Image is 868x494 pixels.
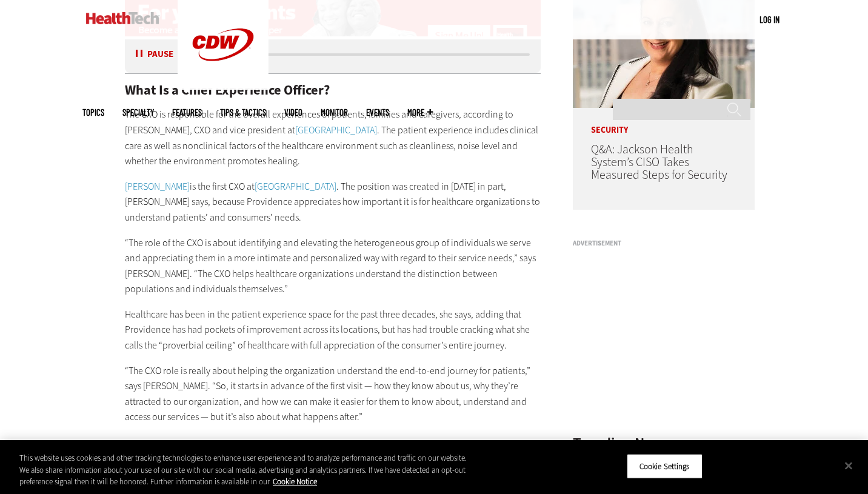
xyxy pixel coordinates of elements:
[573,436,755,451] h3: Trending Now
[125,307,541,353] p: Healthcare has been in the patient experience space for the past three decades, she says, adding ...
[760,14,780,25] a: Log in
[19,452,478,488] div: This website uses cookies and other tracking technologies to enhance user experience and to analy...
[573,108,755,135] p: Security
[573,240,755,247] h3: Advertisement
[835,452,862,479] button: Close
[125,180,190,193] a: [PERSON_NAME]
[125,363,541,425] p: “The CXO role is really about helping the organization understand the end-to-end journey for pati...
[125,107,541,169] p: The CXO is responsible for the overall experiences of patients, families and caregivers, accordin...
[86,12,159,24] img: Home
[122,108,154,117] span: Specialty
[366,108,389,117] a: Events
[220,108,266,117] a: Tips & Tactics
[591,141,727,183] a: Q&A: Jackson Health System’s CISO Takes Measured Steps for Security
[284,108,302,117] a: Video
[178,80,269,93] a: CDW
[125,235,541,297] p: “The role of the CXO is about identifying and elevating the heterogeneous group of individuals we...
[573,252,755,404] iframe: advertisement
[295,124,377,136] a: [GEOGRAPHIC_DATA]
[255,180,336,193] a: [GEOGRAPHIC_DATA]
[760,13,780,26] div: User menu
[125,179,541,225] p: is the first CXO at . The position was created in [DATE] in part, [PERSON_NAME] says, because Pro...
[172,108,202,117] a: Features
[407,108,433,117] span: More
[273,476,317,487] a: More information about your privacy
[627,453,703,479] button: Cookie Settings
[321,108,348,117] a: MonITor
[82,108,104,117] span: Topics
